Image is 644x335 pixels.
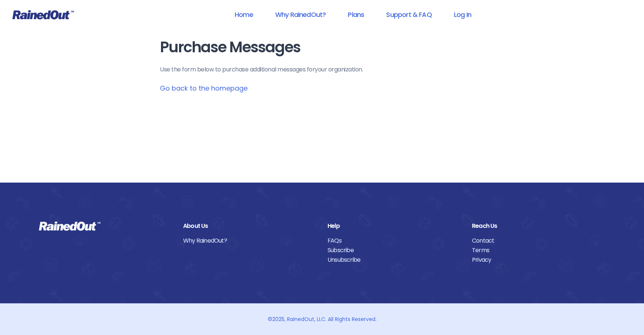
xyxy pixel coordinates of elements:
a: FAQs [328,236,461,246]
a: Terms [472,246,605,255]
a: Support & FAQ [377,6,441,23]
a: Why RainedOut? [266,6,336,23]
div: Help [328,221,461,231]
a: Go back to the homepage [160,84,248,93]
a: Plans [338,6,374,23]
a: Privacy [472,255,605,265]
div: About Us [183,221,316,231]
div: Reach Us [472,221,605,231]
a: Home [225,6,263,23]
h1: Purchase Messages [160,39,484,56]
a: Why RainedOut? [183,236,316,246]
p: Use the form below to purchase additional messages for your organization . [160,65,484,74]
a: Log In [444,6,481,23]
a: Subscribe [328,246,461,255]
a: Unsubscribe [328,255,461,265]
a: Contact [472,236,605,246]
